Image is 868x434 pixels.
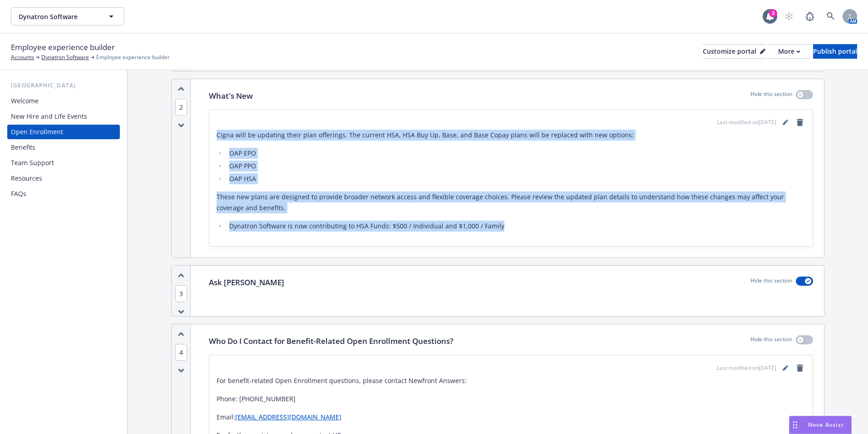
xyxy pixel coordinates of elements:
[801,7,819,25] a: Report a Bug
[789,416,801,434] div: Drag to move
[175,344,187,361] span: 4
[767,44,811,59] button: More
[11,41,115,53] span: Employee experience builder
[11,171,42,186] div: Resources
[209,90,253,102] p: What's New
[703,45,765,58] div: Customize portal
[217,412,805,423] p: Email:
[235,413,341,421] a: [EMAIL_ADDRESS][DOMAIN_NAME]
[11,156,54,170] div: Team Support
[217,192,805,213] p: These new plans are designed to provide broader network access and flexible coverage choices. Ple...
[11,140,35,155] div: Benefits
[780,363,791,373] a: editPencil
[19,12,97,21] span: Dynatron Software
[789,416,852,434] button: Nova Assist
[794,117,805,128] a: remove
[175,348,187,357] button: 4
[750,277,792,288] p: Hide this section
[209,335,454,347] p: Who Do I Contact for Benefit-Related Open Enrollment Questions?
[7,171,120,186] a: Resources
[780,7,798,25] a: Start snowing
[780,117,791,128] a: editPencil
[96,53,170,61] span: Employee experience builder
[7,94,120,108] a: Welcome
[227,173,805,184] li: OAP HSA
[717,364,776,372] span: Last modified on [DATE]
[813,44,857,59] button: Publish portal
[175,285,187,302] span: 3
[7,81,120,90] div: [GEOGRAPHIC_DATA]
[11,125,63,139] div: Open Enrollment
[750,335,792,347] p: Hide this section
[227,221,805,232] li: Dynatron Software is now contributing to HSA Funds:​ $500 / Individual and $1,000 / Family
[11,109,87,124] div: New Hire and Life Events
[41,53,89,61] a: Dynatron Software
[227,148,805,159] li: OAP EPO
[769,9,777,17] div: 3
[227,161,805,172] li: OAP PPO
[175,289,187,298] button: 3
[7,140,120,155] a: Benefits
[175,102,187,112] button: 2
[209,277,284,288] p: Ask [PERSON_NAME]
[11,187,26,201] div: FAQs
[11,7,124,25] button: Dynatron Software
[778,45,800,58] div: More
[813,45,857,58] div: Publish portal
[750,90,792,102] p: Hide this section
[7,156,120,170] a: Team Support
[7,187,120,201] a: FAQs
[822,7,840,25] a: Search
[703,44,765,59] button: Customize portal
[717,118,776,126] span: Last modified on [DATE]
[7,109,120,124] a: New Hire and Life Events
[175,99,187,116] span: 2
[11,53,34,61] a: Accounts
[217,130,805,141] p: Cigna will be updating their plan offerings. The current HSA, HSA Buy Up, Base, and Base Copay pl...
[217,394,805,404] p: Phone: [PHONE_NUMBER]
[11,94,39,108] div: Welcome
[808,421,844,429] span: Nova Assist
[794,363,805,373] a: remove
[7,125,120,139] a: Open Enrollment
[217,375,805,386] p: For benefit-related Open Enrollment questions, please contact Newfront Answers:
